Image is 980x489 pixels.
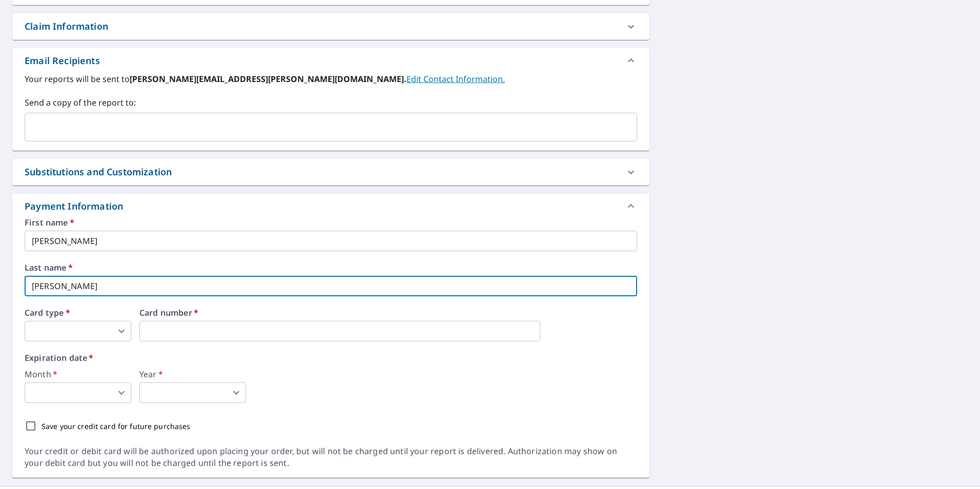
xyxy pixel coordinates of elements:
[25,96,637,109] label: Send a copy of the report to:
[25,19,108,33] div: Claim Information
[25,382,131,403] div: ​
[25,199,127,213] div: Payment Information
[139,309,637,317] label: Card number
[12,13,649,39] div: Claim Information
[406,73,505,85] a: EditContactInfo
[25,73,637,85] label: Your reports will be sent to
[12,159,649,185] div: Substitutions and Customization
[25,445,637,469] div: Your credit or debit card will be authorized upon placing your order, but will not be charged unt...
[12,48,649,73] div: Email Recipients
[139,382,246,403] div: ​
[25,165,172,179] div: Substitutions and Customization
[25,354,637,362] label: Expiration date
[25,54,100,68] div: Email Recipients
[42,421,191,432] p: Save your credit card for future purchases
[139,321,540,341] iframe: secure payment field
[25,218,637,227] label: First name
[130,73,406,85] b: [PERSON_NAME][EMAIL_ADDRESS][PERSON_NAME][DOMAIN_NAME].
[12,194,649,218] div: Payment Information
[139,370,246,378] label: Year
[25,263,637,272] label: Last name
[25,321,131,341] div: ​
[25,309,131,317] label: Card type
[25,370,131,378] label: Month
